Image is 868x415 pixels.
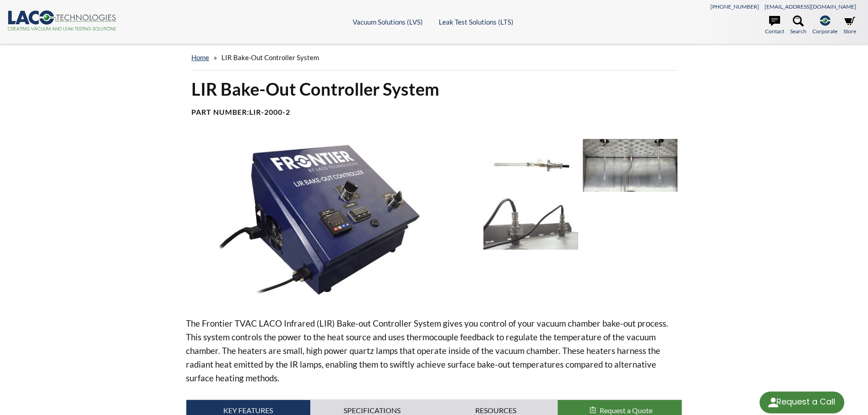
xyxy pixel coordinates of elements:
a: home [191,53,209,61]
b: LIR-2000-2 [249,108,290,116]
h4: Part Number: [191,108,677,117]
img: LIR Bake-Out Blub [483,139,578,192]
div: » [191,45,677,71]
h1: LIR Bake-Out Controller System [191,78,677,100]
a: Store [843,15,856,36]
a: Leak Test Solutions (LTS) [439,18,514,26]
img: LIR Bake-Out Bulbs in chamber [583,139,678,192]
img: LIR Bake-Out External feedthroughs [483,196,578,249]
a: Contact [765,15,784,36]
a: [PHONE_NUMBER] [710,3,759,10]
a: [EMAIL_ADDRESS][DOMAIN_NAME] [765,3,856,10]
a: Vacuum Solutions (LVS) [353,18,423,26]
p: The Frontier TVAC LACO Infrared (LIR) Bake-out Controller System gives you control of your vacuum... [186,317,683,385]
span: LIR Bake-Out Controller System [221,53,319,61]
img: round button [766,395,781,410]
span: Request a Quote [600,406,652,415]
div: Request a Call [776,391,835,412]
a: Search [790,15,806,36]
span: Corporate [812,27,837,36]
img: LIR Bake-Out Controller [186,139,477,302]
div: Request a Call [760,391,844,413]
